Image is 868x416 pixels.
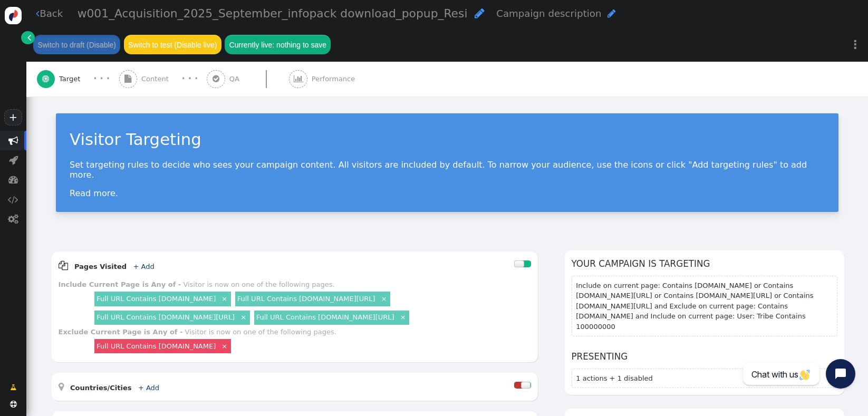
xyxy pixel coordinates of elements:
[312,74,359,84] span: Performance
[59,280,181,288] b: Include Current Page is Any of -
[124,35,221,54] button: Switch to test (Disable live)
[185,328,336,336] div: Visitor is now on one of the following pages.
[9,155,18,165] span: 
[59,260,68,270] span: 
[78,7,468,20] span: w001_Acquisition_2025_September_infopack download_popup_Resi
[59,74,84,84] span: Target
[21,31,34,44] a: 
[207,62,289,96] a:  QA
[225,35,331,54] button: Currently live: nothing to save
[843,29,868,60] a: ⋮
[59,263,170,270] a:  Pages Visited + Add
[5,7,22,24] img: logo-icon.svg
[124,75,131,83] span: 
[220,341,229,350] a: ×
[181,72,198,85] div: · · ·
[33,35,120,54] button: Switch to draft (Disable)
[36,8,40,18] span: 
[289,62,377,96] a:  Performance
[8,136,18,146] span: 
[8,175,18,185] span: 
[141,74,173,84] span: Content
[239,312,248,321] a: ×
[27,32,31,43] span: 
[220,294,229,303] a: ×
[572,257,837,270] h6: Your campaign is targeting
[183,280,334,288] div: Visitor is now on one of the following pages.
[93,72,110,85] div: · · ·
[70,160,825,180] p: Set targeting rules to decide who sees your campaign content. All visitors are included by defaul...
[59,328,183,336] b: Exclude Current Page is Any of -
[10,382,16,393] span: 
[572,350,837,363] h6: Presenting
[213,75,219,83] span: 
[42,75,49,83] span: 
[133,263,154,270] a: + Add
[380,294,389,303] a: ×
[607,8,616,18] span: 
[229,74,244,84] span: QA
[70,188,118,198] a: Read more.
[59,382,64,392] span: 
[3,379,23,396] a: 
[576,374,652,382] span: 1 actions + 1 disabled
[237,295,375,303] a: Full URL Contains [DOMAIN_NAME][URL]
[256,313,394,321] a: Full URL Contains [DOMAIN_NAME][URL]
[294,75,303,83] span: 
[97,295,216,303] a: Full URL Contains [DOMAIN_NAME]
[59,384,176,392] a:  Countries/Cities + Add
[8,195,18,205] span: 
[36,6,63,21] a: Back
[10,401,17,408] span: 
[138,384,159,392] a: + Add
[475,7,485,19] span: 
[70,384,132,392] b: Countries/Cities
[70,127,825,151] div: Visitor Targeting
[4,109,22,125] a: +
[37,62,119,96] a:  Target · · ·
[399,312,408,321] a: ×
[74,263,127,270] b: Pages Visited
[8,214,18,224] span: 
[119,62,207,96] a:  Content · · ·
[97,313,235,321] a: Full URL Contains [DOMAIN_NAME][URL]
[496,8,601,19] span: Campaign description
[97,342,216,350] a: Full URL Contains [DOMAIN_NAME]
[572,276,837,336] section: Include on current page: Contains [DOMAIN_NAME] or Contains [DOMAIN_NAME][URL] or Contains [DOMAI...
